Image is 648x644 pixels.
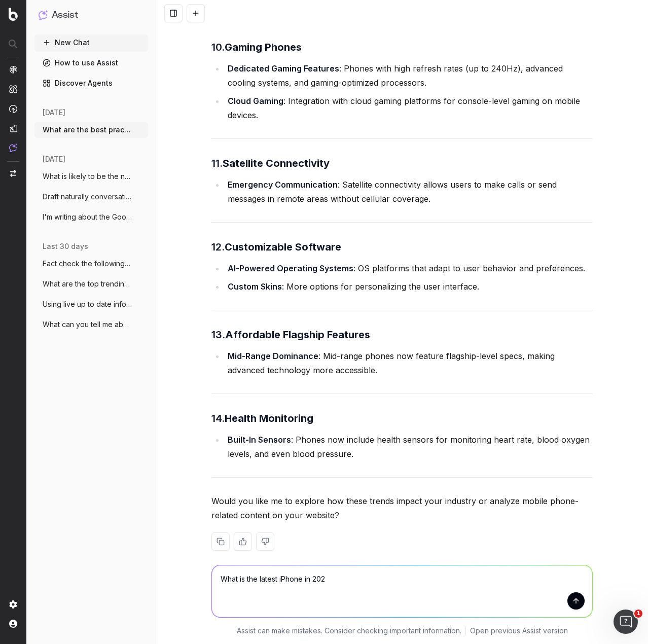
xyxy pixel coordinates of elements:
[9,65,17,74] img: Analytics
[225,412,313,424] strong: Health Monitoring
[225,94,593,122] li: : Integration with cloud gaming platforms for console-level gaming on mobile devices.
[43,279,132,289] span: What are the top trending topics for Tec
[34,55,148,71] a: How to use Assist
[228,435,291,445] strong: Built-In Sensors
[225,329,370,341] strong: Affordable Flagship Features
[211,327,593,343] h3: 13.
[34,122,148,138] button: What are the best practices for SEO in 2
[9,104,17,113] img: Activation
[225,433,593,461] li: : Phones now include health sensors for monitoring heart rate, blood oxygen levels, and even bloo...
[211,239,593,255] h3: 12.
[52,8,78,22] h1: Assist
[43,108,65,118] span: [DATE]
[211,155,593,171] h3: 11.
[225,349,593,377] li: : Mid-range phones now feature flagship-level specs, making advanced technology more accessible.
[211,494,593,522] p: Would you like me to explore how these trends impact your industry or analyze mobile phone-relate...
[237,626,461,636] p: Assist can make mistakes. Consider checking important information.
[212,565,592,617] textarea: What is the latest iPhone in 202
[34,168,148,185] button: What is likely to be the next iPhone ser
[470,626,568,636] a: Open previous Assist version
[43,192,132,202] span: Draft naturally conversational copy (TOV
[225,61,593,90] li: : Phones with high refresh rates (up to 240Hz), advanced cooling systems, and gaming-optimized pr...
[225,177,593,206] li: : Satellite connectivity allows users to make calls or send messages in remote areas without cell...
[43,154,65,164] span: [DATE]
[228,96,283,106] strong: Cloud Gaming
[34,189,148,205] button: Draft naturally conversational copy (TOV
[34,256,148,272] button: Fact check the following according to of
[228,281,282,292] strong: Custom Skins
[43,125,132,135] span: What are the best practices for SEO in 2
[223,157,330,169] strong: Satellite Connectivity
[43,259,132,269] span: Fact check the following according to of
[9,85,17,93] img: Intelligence
[39,10,48,20] img: Assist
[614,610,638,634] iframe: Intercom live chat
[10,170,16,177] img: Switch project
[43,319,132,330] span: What can you tell me about Garmin Watche
[211,410,593,426] h3: 14.
[228,180,338,190] strong: Emergency Communication
[43,241,88,252] span: last 30 days
[9,144,17,152] img: Assist
[228,263,353,273] strong: AI-Powered Operating Systems
[34,209,148,225] button: I'm writing about the Google Pixel, can
[211,39,593,55] h3: 10.
[34,75,148,91] a: Discover Agents
[39,8,144,22] button: Assist
[34,276,148,292] button: What are the top trending topics for Tec
[34,296,148,312] button: Using live up to date information as of
[43,299,132,309] span: Using live up to date information as of
[228,351,318,361] strong: Mid-Range Dominance
[9,620,17,628] img: My account
[34,34,148,51] button: New Chat
[9,8,18,21] img: Botify logo
[225,261,593,275] li: : OS platforms that adapt to user behavior and preferences.
[634,610,642,618] span: 1
[225,279,593,294] li: : More options for personalizing the user interface.
[43,212,132,222] span: I'm writing about the Google Pixel, can
[225,41,302,53] strong: Gaming Phones
[9,600,17,609] img: Setting
[228,63,339,74] strong: Dedicated Gaming Features
[43,171,132,182] span: What is likely to be the next iPhone ser
[34,316,148,333] button: What can you tell me about Garmin Watche
[9,124,17,132] img: Studio
[225,241,341,253] strong: Customizable Software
